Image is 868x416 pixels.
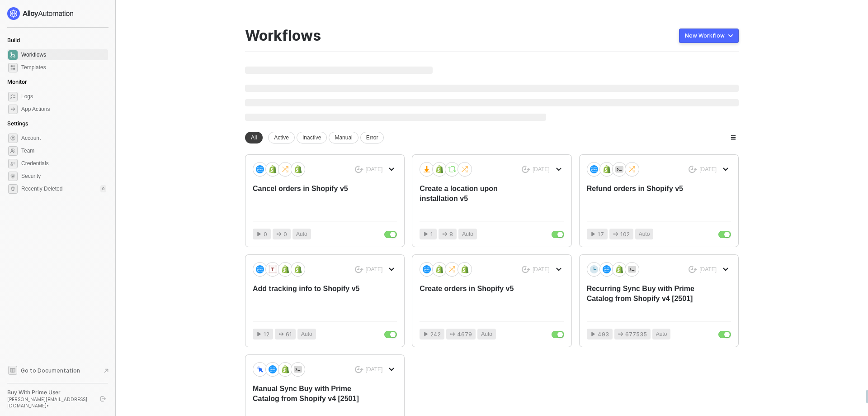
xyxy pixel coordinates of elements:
[8,159,18,168] span: credentials
[449,230,453,239] span: 8
[286,330,292,339] span: 61
[689,266,697,273] span: icon-success-page
[457,330,472,339] span: 4679
[355,366,363,373] span: icon-success-page
[301,330,312,339] span: Auto
[442,231,448,237] span: icon-app-actions
[21,91,106,102] span: Logs
[256,265,264,273] img: icon
[587,184,702,214] div: Refund orders in Shopify v5
[481,330,492,339] span: Auto
[620,230,630,239] span: 102
[268,132,295,143] div: Active
[21,62,106,73] span: Templates
[7,7,74,20] img: logo
[7,120,28,127] span: Settings
[389,367,394,372] span: icon-arrow-down
[256,165,264,173] img: icon
[297,132,327,143] div: Inactive
[21,367,80,374] span: Go to Documentation
[598,230,604,239] span: 17
[294,265,302,273] img: icon
[615,265,623,273] img: icon
[628,165,636,173] img: icon
[269,165,277,173] img: icon
[294,165,302,173] img: icon
[7,37,20,43] span: Build
[8,366,17,375] span: documentation
[278,331,284,337] span: icon-app-actions
[355,166,363,173] span: icon-success-page
[723,267,728,272] span: icon-arrow-down
[587,284,702,314] div: Recurring Sync Buy with Prime Catalog from Shopify v4 [2501]
[355,266,363,273] span: icon-success-page
[448,165,456,173] img: icon
[253,284,368,314] div: Add tracking info to Shopify v5
[7,7,108,20] a: logo
[699,166,717,173] div: [DATE]
[8,184,18,194] span: settings
[283,230,287,239] span: 0
[533,266,550,273] div: [DATE]
[420,284,535,314] div: Create orders in Shopify v5
[7,365,108,376] a: Knowledge Base
[253,184,368,214] div: Cancel orders in Shopify v5
[366,366,383,373] div: [DATE]
[435,265,443,273] img: icon
[685,32,725,39] div: New Workflow
[462,230,473,239] span: Auto
[8,146,18,156] span: team
[522,266,530,273] span: icon-success-page
[8,50,18,60] span: dashboard
[245,27,321,44] div: Workflows
[281,165,289,173] img: icon
[423,265,431,273] img: icon
[699,266,717,273] div: [DATE]
[679,29,739,43] button: New Workflow
[420,184,535,214] div: Create a location upon installation v5
[264,230,267,239] span: 0
[8,105,18,114] span: icon-app-actions
[7,389,92,396] div: Buy With Prime User
[461,165,469,173] img: icon
[269,265,277,273] img: icon
[296,230,307,239] span: Auto
[245,132,263,143] div: All
[603,265,611,273] img: icon
[21,185,62,193] span: Recently Deleted
[253,384,368,414] div: Manual Sync Buy with Prime Catalog from Shopify v4 [2501]
[21,49,106,60] span: Workflows
[329,132,358,143] div: Manual
[448,265,456,273] img: icon
[590,265,598,273] img: icon
[281,365,289,373] img: icon
[294,365,302,373] img: icon
[281,265,289,273] img: icon
[360,132,384,143] div: Error
[461,265,469,273] img: icon
[389,167,394,172] span: icon-arrow-down
[618,331,623,337] span: icon-app-actions
[556,267,561,272] span: icon-arrow-down
[430,330,441,339] span: 242
[256,365,264,373] img: icon
[264,330,269,339] span: 12
[366,266,383,273] div: [DATE]
[435,165,443,173] img: icon
[269,365,277,373] img: icon
[8,134,18,143] span: settings
[366,166,383,173] div: [DATE]
[639,230,650,239] span: Auto
[628,265,636,273] img: icon
[450,331,455,337] span: icon-app-actions
[598,330,609,339] span: 493
[625,330,647,339] span: 677535
[615,165,623,173] img: icon
[100,396,106,402] span: logout
[102,366,111,375] span: document-arrow
[603,165,611,173] img: icon
[100,185,106,192] div: 0
[723,167,728,172] span: icon-arrow-down
[556,167,561,172] span: icon-arrow-down
[522,166,530,173] span: icon-success-page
